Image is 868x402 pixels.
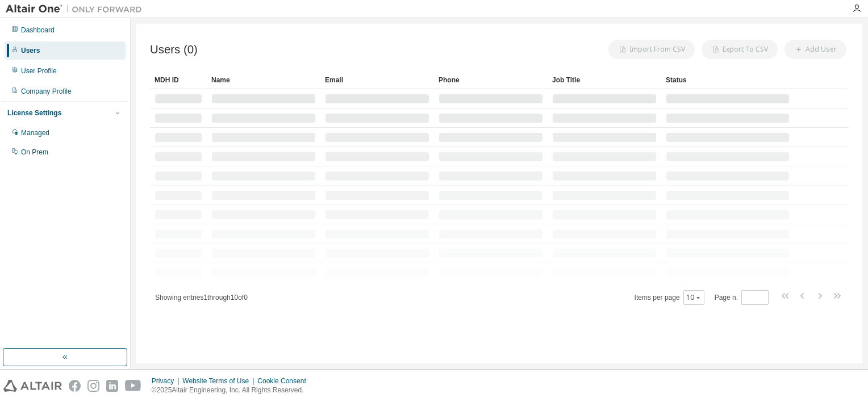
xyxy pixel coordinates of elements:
span: Users (0) [150,43,198,56]
button: 10 [686,293,702,302]
div: Name [211,71,316,89]
div: License Settings [7,108,61,118]
button: Add User [784,40,846,59]
img: youtube.svg [125,380,141,392]
p: © 2025 Altair Engineering, Inc. All Rights Reserved. [152,386,313,395]
div: MDH ID [155,71,202,89]
div: Website Terms of Use [182,376,257,386]
div: Cookie Consent [257,376,312,386]
div: Status [666,71,790,89]
span: Showing entries 1 through 10 of 0 [155,294,248,301]
img: altair_logo.svg [3,380,62,392]
span: Page n. [715,290,769,305]
img: facebook.svg [69,380,81,392]
div: User Profile [21,66,57,76]
div: Dashboard [21,26,55,35]
button: Export To CSV [702,40,778,59]
div: Email [325,71,429,89]
div: Managed [21,128,49,137]
button: Import From CSV [608,40,695,59]
div: On Prem [21,148,48,157]
div: Users [21,46,40,55]
div: Phone [439,71,543,89]
img: instagram.svg [87,380,99,392]
div: Company Profile [21,87,72,96]
div: Privacy [152,376,182,386]
div: Job Title [552,71,657,89]
span: Items per page [635,290,704,305]
img: linkedin.svg [106,380,118,392]
img: Altair One [6,3,148,15]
